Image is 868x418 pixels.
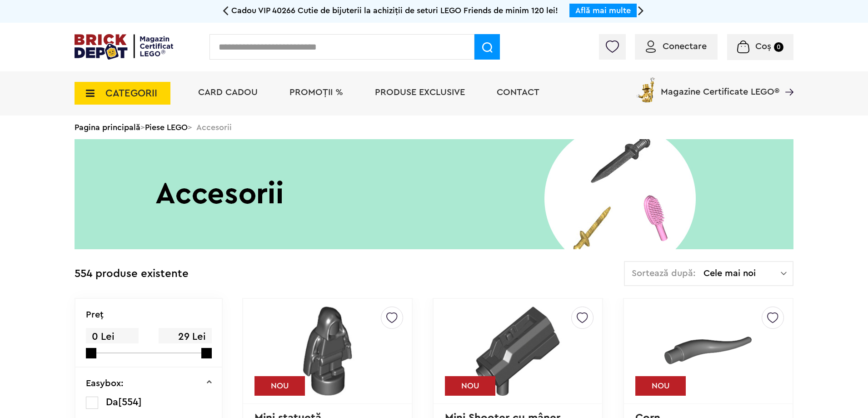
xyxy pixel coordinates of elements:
[86,310,104,319] p: Preţ
[461,307,574,396] img: Mini Shooter cu mâner
[632,269,696,278] span: Sortează după:
[445,376,495,396] div: NOU
[198,88,258,97] a: Card Cadou
[75,261,189,287] div: 554 produse existente
[664,307,752,394] img: Corn
[75,139,793,249] img: Accesorii
[663,42,707,51] span: Conectare
[289,88,343,97] a: PROMOȚII %
[254,376,305,396] div: NOU
[86,379,124,388] p: Easybox:
[661,76,779,96] span: Magazine Certificate LEGO®
[105,88,157,98] span: CATEGORII
[375,88,465,97] a: Produse exclusive
[635,376,686,396] div: NOU
[271,307,384,396] img: Mini statuetă
[575,6,631,15] a: Află mai multe
[497,88,539,97] a: Contact
[86,328,139,346] span: 0 Lei
[75,116,793,139] div: > > Accesorii
[118,397,142,407] span: [554]
[231,6,558,15] span: Cadou VIP 40266 Cutie de bijuterii la achiziții de seturi LEGO Friends de minim 120 lei!
[106,397,118,407] span: Da
[703,269,781,278] span: Cele mai noi
[774,42,783,52] small: 0
[159,328,211,346] span: 29 Lei
[75,123,140,131] a: Pagina principală
[145,123,188,131] a: Piese LEGO
[755,42,771,51] span: Coș
[646,42,707,51] a: Conectare
[779,76,793,85] a: Magazine Certificate LEGO®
